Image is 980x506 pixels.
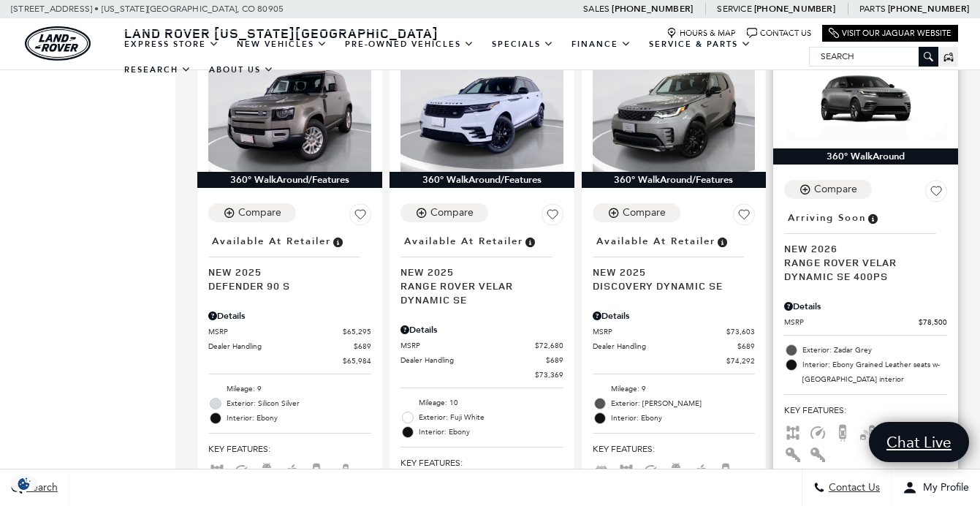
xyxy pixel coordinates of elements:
span: Exterior: [PERSON_NAME] [611,396,756,411]
span: Backup Camera [717,465,734,475]
a: Hours & Map [666,28,736,39]
span: Blind Spot Monitor [333,465,350,475]
span: $689 [546,355,563,366]
span: New 2025 [208,265,360,279]
span: AWD [784,426,802,437]
a: About Us [200,57,283,83]
div: Pricing Details - Discovery Dynamic SE [593,309,756,322]
span: Adaptive Cruise Control [642,465,660,475]
span: Vehicle is preparing for delivery to the retailer. MSRP will be finalized when the vehicle arrive... [866,210,879,226]
span: $689 [737,341,755,352]
span: Adaptive Cruise Control [233,465,251,475]
span: $65,295 [343,326,371,337]
span: Vehicle is in stock and ready for immediate delivery. Due to demand, availability is subject to c... [331,233,344,249]
span: $73,603 [726,326,755,337]
span: Land Rover [US_STATE][GEOGRAPHIC_DATA] [124,24,438,42]
span: Chat Live [879,432,959,452]
span: Dealer Handling [593,341,738,352]
span: Available at Retailer [212,233,331,249]
span: New 2026 [784,241,936,255]
span: Interior: Ebony [611,411,756,426]
span: Defender 90 S [208,279,360,292]
a: Research [115,57,200,83]
a: EXPRESS STORE [115,31,228,57]
a: Available at RetailerNew 2025Defender 90 S [208,231,371,292]
span: Android Auto [258,465,276,475]
span: Interior Accents [784,448,802,458]
span: MSRP [400,340,535,351]
span: Vehicle is in stock and ready for immediate delivery. Due to demand, availability is subject to c... [715,233,729,249]
span: Key Features : [400,455,563,471]
span: $78,500 [919,317,947,328]
li: Mileage: 10 [400,396,563,410]
span: Android Auto [667,465,685,475]
a: $65,984 [208,355,371,366]
span: Keyless Entry [809,448,827,458]
span: My Profile [917,482,969,494]
a: Arriving SoonNew 2026Range Rover Velar Dynamic SE 400PS [784,208,947,283]
span: MSRP [208,326,343,337]
a: Dealer Handling $689 [208,341,371,352]
button: Open user profile menu [892,469,980,506]
span: Interior: Ebony [227,411,371,426]
button: Save Vehicle [733,203,755,231]
a: [PHONE_NUMBER] [888,3,969,15]
div: Pricing Details - Range Rover Velar Dynamic SE [400,323,563,336]
span: Exterior: Zadar Grey [802,343,947,358]
div: 360° WalkAround [773,148,958,165]
a: Available at RetailerNew 2025Range Rover Velar Dynamic SE [400,231,563,306]
img: Land Rover [25,26,91,61]
div: 360° WalkAround/Features [582,172,767,188]
button: Save Vehicle [925,180,947,208]
a: [STREET_ADDRESS] • [US_STATE][GEOGRAPHIC_DATA], CO 80905 [11,4,284,14]
a: [PHONE_NUMBER] [754,3,835,15]
span: Service [717,4,751,14]
span: Adaptive Cruise Control [809,426,827,437]
span: Interior: Ebony [419,425,563,439]
span: Sales [583,4,609,14]
span: AWD [618,465,635,475]
span: Available at Retailer [596,233,715,249]
a: Finance [563,31,640,57]
a: Dealer Handling $689 [400,355,563,366]
span: Exterior: Silicon Silver [227,396,371,411]
div: Pricing Details - Range Rover Velar Dynamic SE 400PS [784,300,947,313]
a: Service & Parts [640,31,760,57]
a: MSRP $78,500 [784,317,947,328]
li: Mileage: 9 [208,382,371,396]
span: Backup Camera [308,465,325,475]
button: Compare Vehicle [208,203,296,222]
span: MSRP [784,317,919,328]
span: Vehicle is in stock and ready for immediate delivery. Due to demand, availability is subject to c... [523,233,536,249]
a: Specials [483,31,563,57]
img: 2025 LAND ROVER Range Rover Velar Dynamic SE [400,50,563,172]
span: New 2025 [400,265,552,279]
span: Discovery Dynamic SE [593,279,745,292]
a: [PHONE_NUMBER] [612,3,693,15]
span: $689 [354,341,371,352]
a: $73,369 [400,369,563,380]
a: MSRP $72,680 [400,340,563,351]
a: Visit Our Jaguar Website [829,28,951,39]
a: Land Rover [US_STATE][GEOGRAPHIC_DATA] [115,24,447,42]
span: AWD [208,465,226,475]
nav: Main Navigation [115,31,809,83]
span: Contact Us [825,482,880,494]
span: Blind Spot Monitor [859,426,876,437]
a: MSRP $73,603 [593,326,756,337]
button: Compare Vehicle [400,203,488,222]
span: $73,369 [535,369,563,380]
a: Dealer Handling $689 [593,341,756,352]
a: land-rover [25,26,91,61]
span: MSRP [593,326,727,337]
a: $74,292 [593,355,756,366]
div: 360° WalkAround/Features [197,172,382,188]
li: Mileage: 9 [593,382,756,396]
button: Compare Vehicle [784,180,872,199]
span: Key Features : [784,402,947,418]
img: 2025 LAND ROVER Defender 90 S [208,50,371,172]
div: Compare [238,206,281,219]
span: Exterior: Fuji White [419,410,563,425]
span: Key Features : [208,441,371,457]
span: Arriving Soon [788,210,866,226]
